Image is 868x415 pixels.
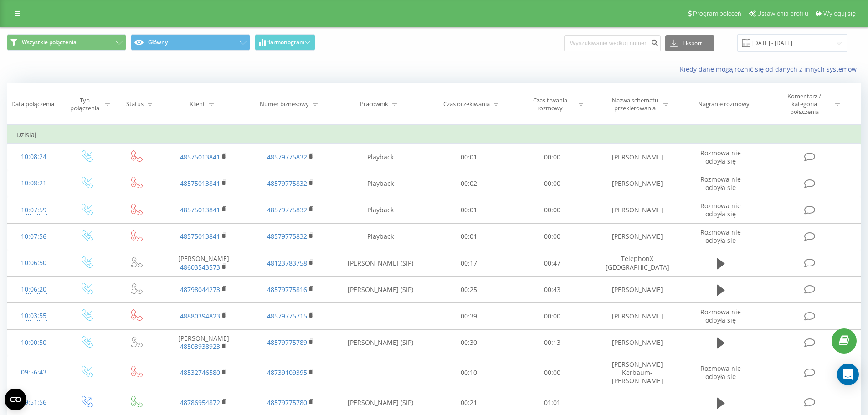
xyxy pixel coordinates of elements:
a: 48603543573 [180,263,220,272]
td: 00:17 [427,250,511,277]
td: [PERSON_NAME] [594,329,680,356]
div: 10:06:20 [16,281,51,298]
td: 00:00 [511,197,594,223]
div: Komentarz / kategoria połączenia [778,92,831,116]
a: 48503938923 [180,342,220,351]
a: 48579775832 [267,179,307,188]
a: 48579775832 [267,153,307,161]
div: Klient [190,100,205,108]
td: [PERSON_NAME] [594,223,680,250]
td: [PERSON_NAME] [160,250,247,277]
span: Rozmowa nie odbyła się [700,149,741,165]
td: 00:43 [511,277,594,303]
a: 48123783758 [267,259,307,267]
span: Rozmowa nie odbyła się [700,201,741,218]
span: Rozmowa nie odbyła się [700,175,741,192]
div: Status [126,100,144,108]
span: Wyloguj się [823,10,856,17]
td: [PERSON_NAME] [594,303,680,329]
div: Typ połączenia [68,97,101,112]
span: Program poleceń [693,10,741,17]
input: Wyszukiwanie według numeru [564,35,661,51]
a: 48786954872 [180,398,220,407]
td: [PERSON_NAME] [594,197,680,223]
a: 48798044273 [180,285,220,294]
a: 48579775780 [267,398,307,407]
div: Data połączenia [11,100,54,108]
button: Harmonogram [255,34,315,51]
button: Open CMP widget [5,389,26,410]
div: 10:07:59 [16,201,51,219]
div: 10:07:56 [16,228,51,246]
td: [PERSON_NAME] [594,144,680,170]
td: 00:10 [427,356,511,389]
div: 09:51:56 [16,394,51,411]
td: 00:13 [511,329,594,356]
a: 48579775816 [267,285,307,294]
td: Playback [334,223,427,250]
div: 09:56:43 [16,364,51,381]
a: 48575013841 [180,179,220,188]
a: Kiedy dane mogą różnić się od danych z innych systemów [680,65,861,73]
td: TelephonX [GEOGRAPHIC_DATA] [594,250,680,277]
div: 10:08:24 [16,148,51,166]
td: [PERSON_NAME] [594,170,680,197]
div: 10:08:21 [16,174,51,192]
td: [PERSON_NAME] (SIP) [334,250,427,277]
a: 48739109395 [267,368,307,377]
a: 48579775789 [267,338,307,347]
div: Nazwa schematu przekierowania [611,97,659,112]
a: 48579775832 [267,205,307,214]
td: 00:02 [427,170,511,197]
span: Wszystkie połączenia [22,39,77,46]
button: Wszystkie połączenia [7,34,126,51]
button: Eksport [665,35,714,51]
td: 00:47 [511,250,594,277]
div: 10:00:50 [16,334,51,352]
td: 00:00 [511,223,594,250]
span: Ustawienia profilu [757,10,808,17]
td: [PERSON_NAME] [160,329,247,356]
a: 48575013841 [180,153,220,161]
td: [PERSON_NAME] (SIP) [334,277,427,303]
td: Playback [334,144,427,170]
span: Rozmowa nie odbyła się [700,228,741,245]
button: Główny [131,34,250,51]
a: 48575013841 [180,205,220,214]
div: 10:06:50 [16,254,51,272]
td: 00:30 [427,329,511,356]
span: Rozmowa nie odbyła się [700,364,741,381]
td: [PERSON_NAME] Kerbaum-[PERSON_NAME] [594,356,680,389]
td: Playback [334,197,427,223]
td: 00:01 [427,223,511,250]
td: 00:00 [511,356,594,389]
td: 00:01 [427,197,511,223]
td: [PERSON_NAME] (SIP) [334,329,427,356]
td: 00:00 [511,303,594,329]
a: 48575013841 [180,232,220,241]
a: 48880394823 [180,312,220,320]
td: 00:00 [511,170,594,197]
div: Nagranie rozmowy [698,100,750,108]
td: Playback [334,170,427,197]
a: 48532746580 [180,368,220,377]
div: Pracownik [360,100,388,108]
td: 00:25 [427,277,511,303]
a: 48579775832 [267,232,307,241]
div: Czas trwania rozmowy [526,97,575,112]
td: [PERSON_NAME] [594,277,680,303]
td: 00:00 [511,144,594,170]
div: Czas oczekiwania [443,100,490,108]
div: Numer biznesowy [260,100,309,108]
div: 10:03:55 [16,307,51,325]
div: Open Intercom Messenger [837,364,859,385]
a: 48579775715 [267,312,307,320]
td: 00:39 [427,303,511,329]
span: Harmonogram [266,39,304,46]
td: Dzisiaj [7,126,861,144]
td: 00:01 [427,144,511,170]
span: Rozmowa nie odbyła się [700,307,741,324]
